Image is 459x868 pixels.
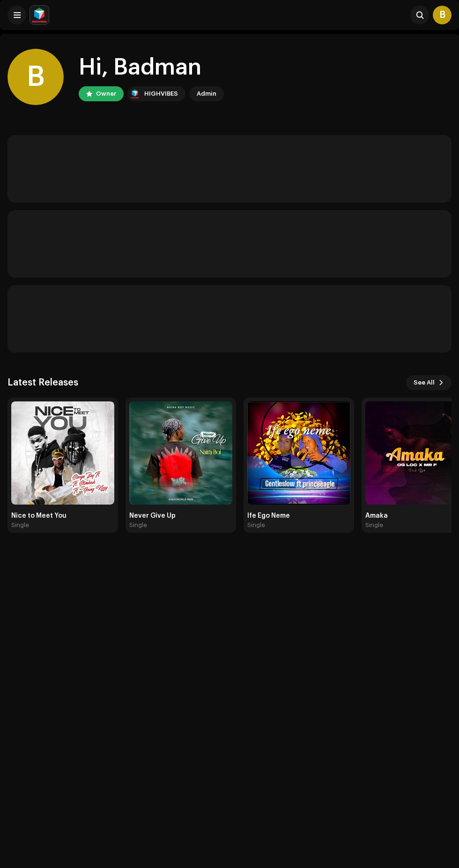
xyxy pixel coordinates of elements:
[247,512,350,520] div: Ife Ego Neme
[11,401,114,505] img: f241ddc5-bb0e-48d9-a161-83d12ea2c0f7
[129,401,232,505] img: 6cf4679e-30f1-4032-b7ac-42310918280d
[11,512,114,520] div: Nice to Meet You
[79,53,224,83] div: Hi, Badman
[406,375,452,390] button: See All
[7,375,78,390] h3: Latest Releases
[129,521,147,529] div: Single
[365,521,383,529] div: Single
[129,512,232,520] div: Never Give Up
[129,88,141,99] img: feab3aad-9b62-475c-8caf-26f15a9573ee
[414,373,435,392] span: See All
[7,49,64,105] div: B
[11,521,29,529] div: Single
[197,88,216,99] div: Admin
[96,88,116,99] div: Owner
[30,6,49,24] img: feab3aad-9b62-475c-8caf-26f15a9573ee
[247,521,265,529] div: Single
[433,6,452,24] div: B
[247,401,350,505] img: 56a32c56-3644-4e9b-89bc-948be790783c
[144,88,178,99] div: HIGHVIBES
